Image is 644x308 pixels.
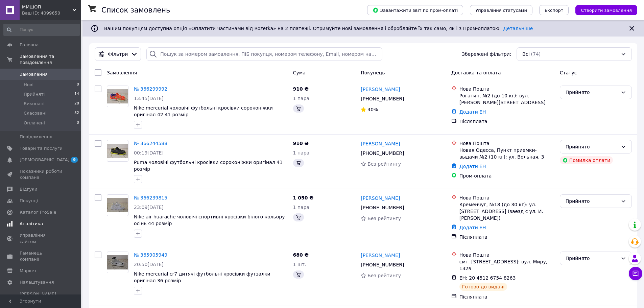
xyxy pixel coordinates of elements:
div: Прийнято [566,255,618,262]
div: Нова Пошта [459,140,554,147]
span: Статус [560,70,577,75]
a: Фото товару [107,86,128,107]
a: Nike mercurial cr7 дитячі футбольні кросівки футзалки оригінал 36 розмір [134,271,270,283]
img: Фото товару [107,198,128,212]
span: Головна [20,42,39,48]
span: 1 шт. [293,262,306,267]
input: Пошук [3,24,80,36]
div: Ваш ID: 4099650 [22,10,81,16]
span: Nike mercurial чоловічі футбольні кросівки сороконіжки оригінал 42 41 розмір [134,105,273,117]
span: Гаманець компанії [20,250,63,262]
span: Показники роботи компанії [20,168,63,181]
span: Експорт [545,8,564,13]
span: Товари та послуги [20,145,63,151]
span: Збережені фільтри: [462,51,511,57]
span: 0 [77,82,79,88]
span: 23:09[DATE] [134,205,164,210]
button: Створити замовлення [575,5,637,15]
span: Замовлення та повідомлення [20,53,81,66]
a: Фото товару [107,252,128,273]
a: Nike air huarache чоловічі спортивні кросівки білого кольору осінь 44 розмір [134,214,285,226]
span: Скасовані [24,110,47,116]
input: Пошук за номером замовлення, ПІБ покупця, номером телефону, Email, номером накладної [146,47,382,61]
div: Нова Пошта [459,194,554,201]
span: Покупці [20,198,38,204]
span: Замовлення [107,70,137,75]
span: 1 пара [293,205,310,210]
span: Повідомлення [20,134,52,140]
span: 1 пара [293,150,310,156]
span: [DEMOGRAPHIC_DATA] [20,157,70,163]
div: [PHONE_NUMBER] [359,260,405,269]
span: Створити замовлення [581,8,632,13]
span: 20:50[DATE] [134,262,164,267]
span: Без рейтингу [367,161,401,167]
div: Новая Одесса, Пункт приемки-выдачи №2 (10 кг): ул. Вольная, 3 [459,147,554,160]
div: Нова Пошта [459,252,554,258]
a: Створити замовлення [569,7,637,13]
span: ММШОП [22,4,73,10]
span: Cума [293,70,306,75]
span: Прийняті [24,91,45,97]
div: Прийнято [566,143,618,150]
span: Каталог ProSale [20,209,56,215]
div: Нова Пошта [459,86,554,92]
span: 32 [74,110,79,116]
span: 1 050 ₴ [293,195,314,200]
span: Управління сайтом [20,232,63,244]
span: Виконані [24,101,45,107]
a: № 366239815 [134,195,167,200]
a: Детальніше [503,26,533,31]
span: 9 [71,157,78,163]
a: Puma чоловічі футбольні кросівки сороконіжки оригінал 41 розмір [134,160,283,172]
span: 910 ₴ [293,141,309,146]
span: Аналітика [20,221,43,227]
button: Чат з покупцем [629,267,642,280]
span: Замовлення [20,71,48,77]
span: 0 [77,120,79,126]
div: Помилка оплати [560,156,613,164]
a: № 366244588 [134,141,167,146]
a: [PERSON_NAME] [361,252,400,259]
a: Фото товару [107,140,128,162]
a: № 366299992 [134,86,167,92]
h1: Список замовлень [101,6,170,14]
span: Маркет [20,268,37,274]
a: Фото товару [107,194,128,216]
a: [PERSON_NAME] [361,86,400,93]
div: смт. [STREET_ADDRESS]: вул. Миру, 132в [459,258,554,272]
span: Управління статусами [475,8,527,13]
a: Додати ЕН [459,164,486,169]
span: Нові [24,82,33,88]
a: [PERSON_NAME] [361,195,400,202]
span: 13:45[DATE] [134,96,164,101]
div: Післяплата [459,234,554,240]
span: 28 [74,101,79,107]
img: Фото товару [107,255,128,269]
span: 1 пара [293,96,310,101]
div: Прийнято [566,89,618,96]
button: Експорт [539,5,569,15]
div: Прийнято [566,197,618,205]
span: Налаштування [20,279,54,285]
span: 14 [74,91,79,97]
button: Управління статусами [470,5,532,15]
div: Готово до видачі [459,283,507,291]
div: [PHONE_NUMBER] [359,203,405,212]
span: Доставка та оплата [451,70,501,75]
div: Післяплата [459,293,554,300]
span: Покупець [361,70,385,75]
div: Пром-оплата [459,172,554,179]
span: ЕН: 20 4512 6754 8263 [459,275,516,281]
div: Післяплата [459,118,554,125]
span: Оплачені [24,120,45,126]
img: Фото товару [107,144,128,158]
span: Фільтри [108,51,128,57]
img: Фото товару [107,89,128,103]
span: Без рейтингу [367,273,401,278]
span: 40% [367,107,378,112]
span: Вашим покупцям доступна опція «Оплатити частинами від Rozetka» на 2 платежі. Отримуйте нові замов... [104,26,533,31]
span: Всі [522,51,529,57]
